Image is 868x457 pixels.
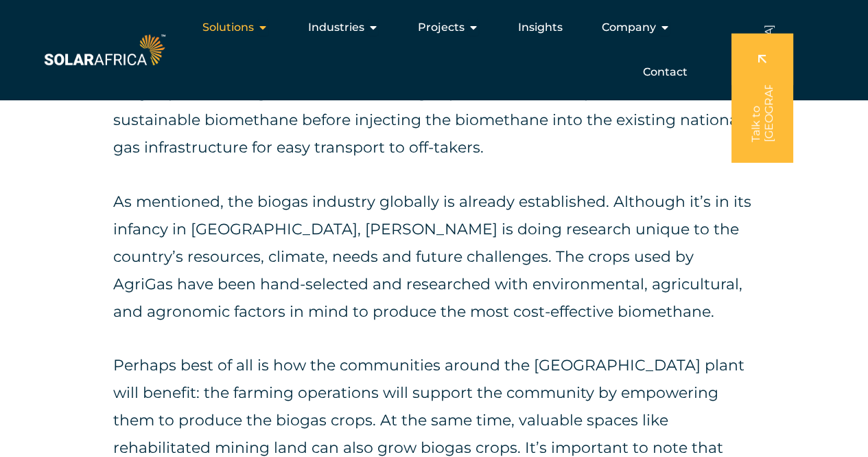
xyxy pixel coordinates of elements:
div: Menu Toggle [168,14,698,86]
span: Industries [307,19,364,36]
p: As mentioned, the biogas industry globally is already established. Although it’s in its infancy i... [113,188,755,326]
span: Company [601,19,655,36]
nav: Menu [168,14,698,86]
span: Projects [417,19,464,36]
a: Contact [642,64,687,80]
span: Solutions [202,19,254,36]
a: Insights [517,19,562,36]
